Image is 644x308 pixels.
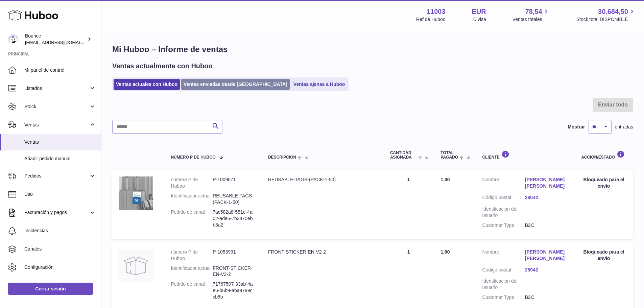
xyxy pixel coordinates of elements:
span: Añadir pedido manual [24,156,96,162]
dt: Identificador actual [171,193,213,206]
span: 78,54 [525,7,542,16]
div: Divisa [473,16,486,23]
dt: número P de Huboo [171,249,213,262]
span: Facturación y pagos [24,209,89,216]
dt: Pedido de canal [171,281,213,300]
span: Stock [24,103,89,110]
strong: 11003 [427,7,446,16]
span: entradas [615,124,633,130]
div: Acción/Estado [581,150,626,160]
label: Mostrar [568,124,585,130]
h2: Ventas actualmente con Huboo [112,62,213,71]
a: 78,54 Ventas totales [512,7,550,23]
dd: 71767507-33ab-4ae6-b6b9-aba9799ccb8b [213,281,255,300]
strong: EUR [472,7,486,16]
a: Ventas ajenas a Huboo [291,79,348,90]
dt: Customer Type [482,294,525,301]
img: no-photo.jpg [119,249,153,283]
dt: Pedido de canal [171,209,213,228]
a: Cerrar sesión [8,283,93,295]
span: Total pagado [440,151,458,160]
dd: FRONT-STICKER-EN-V2-2 [213,265,255,278]
img: internalAdmin-11003@internal.huboo.com [8,34,18,44]
dd: B2C [525,222,568,229]
span: Incidencias [24,228,96,234]
img: 1725531121.png [119,176,153,210]
span: Listados [24,85,89,92]
dt: Identificación del usuario [482,206,525,219]
span: Ventas [24,139,96,145]
a: Ventas enviadas desde [GEOGRAPHIC_DATA] [181,79,290,90]
span: número P de Huboo [171,155,215,160]
span: Ventas totales [512,16,550,23]
div: FRONT-STICKER-EN-V2-2 [268,249,377,255]
dt: Nombre [482,249,525,263]
dt: número P de Huboo [171,176,213,189]
dd: 7ac582a8-551e-4a02-ade5-7b3870ebb3a2 [213,209,255,228]
div: REUSABLE-TAGS-(PACK-1-50) [268,176,377,183]
a: 28042 [525,267,568,273]
dt: Identificación del usuario [482,278,525,291]
a: 30.684,50 Stock total DISPONIBLE [576,7,636,23]
span: Cantidad ASIGNADA [390,151,416,160]
span: 1,00 [440,249,450,255]
span: 30.684,50 [598,7,628,16]
dt: Identificador actual [171,265,213,278]
span: Pedidos [24,173,89,179]
a: Ventas actuales con Huboo [114,79,180,90]
dd: REUSABLE-TAGS-(PACK-1-50) [213,193,255,206]
td: 1 [383,170,434,238]
span: Mi panel de control [24,67,96,73]
div: Bounce [25,33,86,46]
dd: B2C [525,294,568,301]
dd: P-1053991 [213,249,255,262]
a: 28042 [525,194,568,201]
span: Ventas [24,122,89,128]
dt: Nombre [482,176,525,191]
span: Uso [24,191,96,197]
div: Bloqueado para el envío [581,176,626,189]
span: [EMAIL_ADDRESS][DOMAIN_NAME] [25,40,99,45]
div: Cliente [482,150,568,160]
span: Stock total DISPONIBLE [576,16,636,23]
dd: P-1009071 [213,176,255,189]
a: [PERSON_NAME] [PERSON_NAME] [525,249,568,262]
h1: Mi Huboo – Informe de ventas [112,44,633,55]
dt: Código postal [482,267,525,275]
span: 1,00 [440,177,450,182]
span: Configuración [24,264,96,270]
span: Canales [24,246,96,252]
div: Bloqueado para el envío [581,249,626,262]
span: Descripción [268,155,296,160]
dt: Customer Type [482,222,525,229]
a: [PERSON_NAME] [PERSON_NAME] [525,176,568,189]
dt: Código postal [482,194,525,203]
div: Ref de Huboo [416,16,445,23]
